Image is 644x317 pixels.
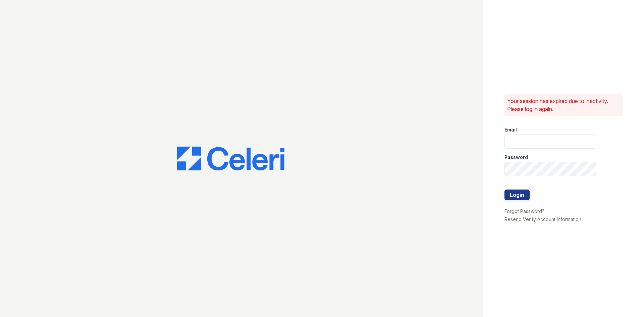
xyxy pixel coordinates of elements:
[504,154,528,161] label: Password
[504,126,517,133] label: Email
[177,147,284,171] img: CE_Logo_Blue-a8612792a0a2168367f1c8372b55b34899dd931a85d93a1a3d3e32e68fde9ad4.png
[504,190,530,200] button: Login
[504,216,581,222] a: Resend Verify Account Information
[507,97,620,113] p: Your session has expired due to inactivity. Please log in again.
[504,208,544,214] a: Forgot Password?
